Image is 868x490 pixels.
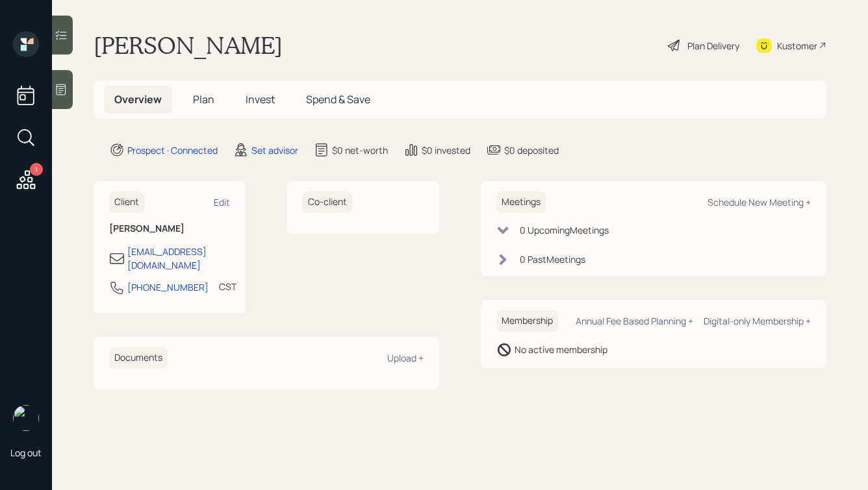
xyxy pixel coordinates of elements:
[193,92,214,106] span: Plan
[109,347,168,369] h6: Documents
[306,92,370,106] span: Spend & Save
[422,143,470,157] div: $0 invested
[515,343,607,356] div: No active membership
[504,143,559,157] div: $0 deposited
[777,39,817,53] div: Kustomer
[520,252,585,266] div: 0 Past Meeting s
[10,447,42,459] div: Log out
[704,315,811,327] div: Digital-only Membership +
[219,280,236,293] div: CST
[708,196,811,208] div: Schedule New Meeting +
[114,92,162,106] span: Overview
[332,143,388,157] div: $0 net-worth
[127,280,209,294] div: [PHONE_NUMBER]
[576,315,693,327] div: Annual Fee Based Planning +
[246,92,275,106] span: Invest
[30,163,43,176] div: 1
[496,310,558,332] h6: Membership
[251,143,298,157] div: Set advisor
[109,191,144,213] h6: Client
[94,31,283,60] h1: [PERSON_NAME]
[303,191,352,213] h6: Co-client
[687,39,739,53] div: Plan Delivery
[496,191,546,213] h6: Meetings
[520,223,609,237] div: 0 Upcoming Meeting s
[127,245,230,272] div: [EMAIL_ADDRESS][DOMAIN_NAME]
[387,352,424,364] div: Upload +
[214,196,230,208] div: Edit
[109,223,230,234] h6: [PERSON_NAME]
[127,143,218,157] div: Prospect · Connected
[13,405,39,431] img: hunter_neumayer.jpg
